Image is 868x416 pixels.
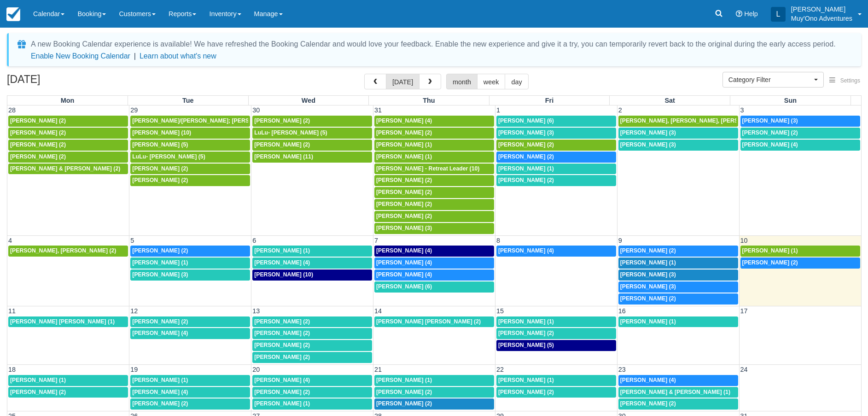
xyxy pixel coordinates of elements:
a: [PERSON_NAME] (4) [740,140,860,151]
span: [PERSON_NAME] (2) [498,330,554,336]
a: [PERSON_NAME]/[PERSON_NAME]; [PERSON_NAME]/[PERSON_NAME]; [PERSON_NAME]/[PERSON_NAME] (3) [130,116,250,127]
a: [PERSON_NAME] (3) [618,140,738,151]
span: [PERSON_NAME] (3) [620,141,676,148]
span: [PERSON_NAME] (4) [376,117,432,124]
a: [PERSON_NAME] (2) [8,152,128,163]
span: [PERSON_NAME] (1) [376,153,432,160]
a: [PERSON_NAME] [PERSON_NAME] (1) [8,316,128,328]
span: 20 [251,366,261,373]
span: [PERSON_NAME] (1) [254,400,310,407]
span: 28 [7,106,17,114]
span: [PERSON_NAME] (2) [132,247,188,254]
span: [PERSON_NAME] (2) [10,141,66,148]
span: [PERSON_NAME] (1) [498,165,554,172]
a: [PERSON_NAME] (4) [130,328,250,339]
span: [PERSON_NAME] (2) [498,389,554,395]
img: checkfront-main-nav-mini-logo.png [6,7,20,21]
span: [PERSON_NAME] (2) [620,247,676,254]
a: [PERSON_NAME] (10) [130,128,250,139]
span: 5 [129,237,135,244]
a: [PERSON_NAME] (1) [618,316,738,328]
span: [PERSON_NAME] [PERSON_NAME] (2) [376,318,481,325]
span: Tue [182,97,194,104]
span: 7 [373,237,379,244]
a: [PERSON_NAME] (2) [496,140,616,151]
span: [PERSON_NAME] (2) [498,141,554,148]
span: Thu [423,97,435,104]
a: [PERSON_NAME] (4) [374,258,494,269]
a: [PERSON_NAME] (1) [496,316,616,328]
i: Help [736,11,742,17]
span: [PERSON_NAME] (2) [254,318,310,325]
span: [PERSON_NAME] (1) [498,318,554,325]
span: [PERSON_NAME] (2) [254,389,310,395]
a: [PERSON_NAME] (2) [252,316,372,328]
span: [PERSON_NAME] (3) [620,129,676,136]
span: [PERSON_NAME] (4) [132,330,188,336]
span: Mon [61,97,75,104]
span: 23 [618,366,627,373]
a: [PERSON_NAME] (11) [252,152,372,163]
span: 2 [618,106,623,114]
span: 4 [7,237,13,244]
a: [PERSON_NAME] (2) [740,258,860,269]
span: [PERSON_NAME] (10) [132,129,191,136]
span: 18 [7,366,17,373]
button: week [477,74,506,89]
span: Category Filter [728,75,812,84]
span: [PERSON_NAME] (1) [742,247,798,254]
span: [PERSON_NAME] (2) [10,153,66,160]
a: [PERSON_NAME] (3) [618,270,738,281]
span: [PERSON_NAME] (2) [376,129,432,136]
span: [PERSON_NAME] (2) [132,400,188,407]
a: [PERSON_NAME], [PERSON_NAME] (2) [8,246,128,257]
span: [PERSON_NAME] (4) [620,377,676,383]
a: [PERSON_NAME] & [PERSON_NAME] (2) [8,164,128,175]
a: [PERSON_NAME] (2) [252,140,372,151]
div: A new Booking Calendar experience is available! We have refreshed the Booking Calendar and would ... [31,39,836,50]
a: [PERSON_NAME] (2) [252,116,372,127]
a: [PERSON_NAME] (4) [374,116,494,127]
span: 13 [251,307,261,315]
span: LuLu- [PERSON_NAME] (5) [254,129,327,136]
a: [PERSON_NAME] (2) [374,187,494,198]
div: L [771,7,786,22]
a: [PERSON_NAME] (1) [252,398,372,410]
a: [PERSON_NAME] (2) [252,387,372,398]
span: [PERSON_NAME]/[PERSON_NAME]; [PERSON_NAME]/[PERSON_NAME]; [PERSON_NAME]/[PERSON_NAME] (3) [132,117,436,124]
a: [PERSON_NAME] (2) [496,328,616,339]
a: [PERSON_NAME] (2) [374,211,494,222]
span: 22 [495,366,505,373]
a: [PERSON_NAME] (2) [252,352,372,363]
span: 11 [7,307,17,315]
a: [PERSON_NAME] (1) [496,164,616,175]
span: Settings [840,77,860,84]
a: LuLu- [PERSON_NAME] (5) [252,128,372,139]
span: [PERSON_NAME] (4) [376,271,432,278]
span: [PERSON_NAME], [PERSON_NAME], [PERSON_NAME] (3) [620,117,777,124]
span: [PERSON_NAME] (2) [498,177,554,183]
a: [PERSON_NAME] [PERSON_NAME] (2) [374,316,494,328]
span: Sun [784,97,797,104]
span: 6 [251,237,257,244]
p: Muy'Ono Adventures [791,14,852,23]
span: 3 [740,106,745,114]
a: [PERSON_NAME] (2) [618,398,738,410]
span: [PERSON_NAME] (2) [254,330,310,336]
span: [PERSON_NAME] (3) [620,283,676,290]
a: [PERSON_NAME] (2) [8,116,128,127]
span: 24 [740,366,749,373]
span: [PERSON_NAME] (2) [376,213,432,219]
a: [PERSON_NAME] (1) [8,375,128,386]
a: [PERSON_NAME] (4) [374,270,494,281]
a: [PERSON_NAME] - Retreat Leader (10) [374,164,494,175]
a: [PERSON_NAME] (2) [618,246,738,257]
a: [PERSON_NAME] (10) [252,270,372,281]
span: [PERSON_NAME] (2) [376,389,432,395]
button: Category Filter [722,72,824,88]
span: [PERSON_NAME] (2) [254,117,310,124]
span: [PERSON_NAME] (3) [376,225,432,231]
a: [PERSON_NAME] (4) [130,387,250,398]
a: [PERSON_NAME] (4) [252,375,372,386]
a: [PERSON_NAME] (3) [618,128,738,139]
